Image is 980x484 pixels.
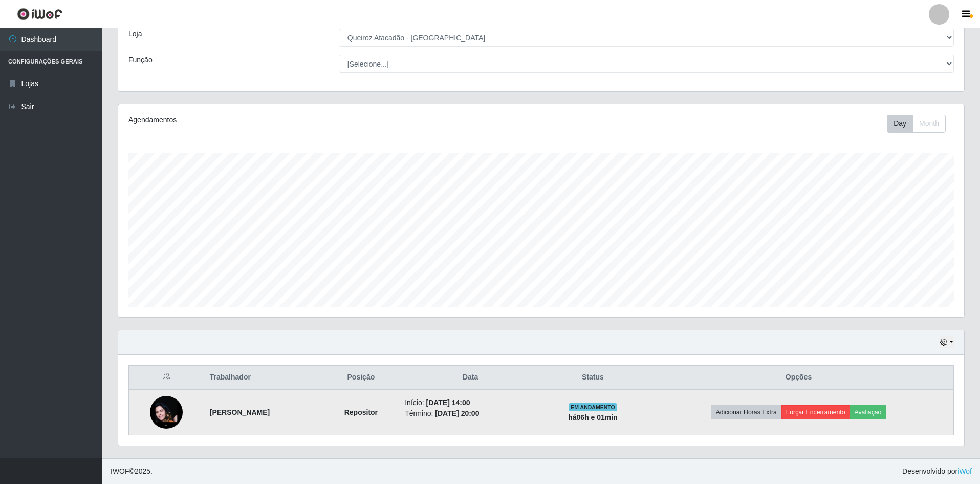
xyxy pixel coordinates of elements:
button: Adicionar Horas Extra [711,405,781,419]
th: Trabalhador [204,366,323,390]
th: Posição [323,366,399,390]
img: 1758989583228.jpeg [150,376,183,449]
img: CoreUI Logo [17,8,62,20]
span: EM ANDAMENTO [569,403,617,411]
th: Status [542,366,644,390]
time: [DATE] 14:00 [426,398,470,407]
button: Forçar Encerramento [781,405,850,419]
time: [DATE] 20:00 [435,409,479,417]
button: Avaliação [850,405,886,419]
div: First group [887,115,946,133]
span: IWOF [111,467,129,475]
strong: Repositor [344,408,378,416]
strong: há 06 h e 01 min [568,413,618,422]
label: Loja [128,29,142,39]
label: Função [128,55,153,66]
button: Day [887,115,913,133]
span: © 2025 . [111,466,153,477]
li: Término: [405,408,536,419]
button: Month [912,115,946,133]
div: Agendamentos [128,115,464,125]
a: iWof [957,467,972,475]
div: Toolbar with button groups [887,115,954,133]
span: Desenvolvido por [902,466,972,477]
strong: [PERSON_NAME] [210,408,270,416]
li: Início: [405,397,536,408]
th: Opções [644,366,953,390]
th: Data [399,366,542,390]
